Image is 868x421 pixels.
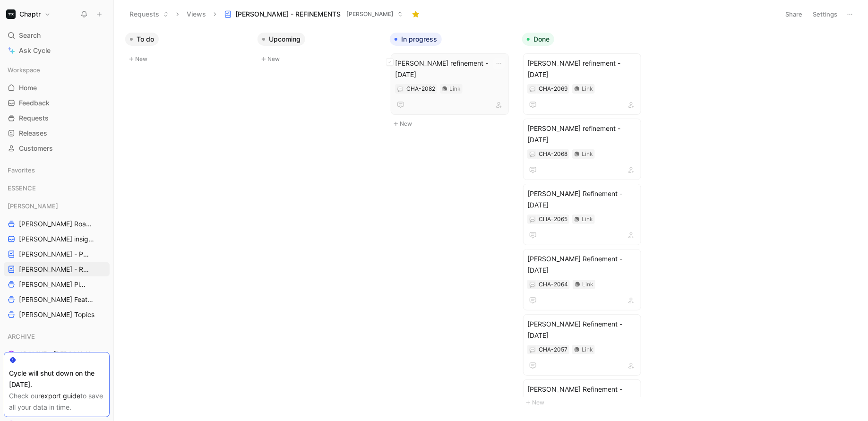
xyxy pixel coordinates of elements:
[523,53,641,115] a: [PERSON_NAME] refinement - [DATE]Link
[19,30,41,41] span: Search
[527,188,637,211] span: [PERSON_NAME] Refinement - [DATE]
[220,7,407,21] button: [PERSON_NAME] - REFINEMENTS[PERSON_NAME]
[527,318,637,341] span: [PERSON_NAME] Refinement - [DATE]
[4,141,110,155] a: Customers
[4,217,110,231] a: [PERSON_NAME] Roadmap - open items
[125,33,159,46] button: To do
[125,53,250,65] button: New
[539,149,567,159] div: CHA-2068
[4,126,110,140] a: Releases
[527,253,637,276] span: [PERSON_NAME] Refinement - [DATE]
[4,163,110,177] div: Favorites
[522,397,647,408] button: New
[8,332,35,341] span: ARCHIVE
[258,33,305,46] button: Upcoming
[19,10,41,18] h1: Chaptr
[258,53,382,65] button: New
[530,86,535,92] img: 💬
[41,392,80,400] a: export guide
[386,28,518,134] div: In progressNew
[19,113,49,123] span: Requests
[401,34,437,44] span: In progress
[529,86,536,92] button: 💬
[125,7,173,21] button: Requests
[182,7,210,21] button: Views
[19,219,94,229] span: [PERSON_NAME] Roadmap - open items
[449,84,461,94] div: Link
[137,34,154,44] span: To do
[19,280,88,289] span: [PERSON_NAME] Pipeline
[4,232,110,246] a: [PERSON_NAME] insights
[397,86,404,92] button: 💬
[4,199,110,213] div: [PERSON_NAME]
[19,45,51,56] span: Ask Cycle
[9,368,104,390] div: Cycle will shut down on the [DATE].
[19,83,37,93] span: Home
[6,9,16,19] img: Chaptr
[4,43,110,58] a: Ask Cycle
[523,119,641,180] a: [PERSON_NAME] refinement - [DATE]Link
[582,215,593,224] div: Link
[4,347,110,361] a: ARCHIVE - [PERSON_NAME] Pipeline
[19,310,95,319] span: [PERSON_NAME] Topics
[4,329,110,377] div: ARCHIVEARCHIVE - [PERSON_NAME] PipelineARCHIVE - Noa Pipeline
[582,280,593,289] div: Link
[530,217,535,223] img: 💬
[4,81,110,95] a: Home
[4,329,110,344] div: ARCHIVE
[19,265,92,274] span: [PERSON_NAME] - REFINEMENTS
[808,8,842,21] button: Settings
[530,152,535,157] img: 💬
[19,295,97,304] span: [PERSON_NAME] Features
[533,34,550,44] span: Done
[539,84,567,94] div: CHA-2069
[4,308,110,322] a: [PERSON_NAME] Topics
[8,201,58,211] span: [PERSON_NAME]
[346,9,394,19] span: [PERSON_NAME]
[4,199,110,322] div: [PERSON_NAME][PERSON_NAME] Roadmap - open items[PERSON_NAME] insights[PERSON_NAME] - PLANNINGS[PE...
[4,181,110,195] div: ESSENCE
[235,9,341,19] span: [PERSON_NAME] - REFINEMENTS
[4,63,110,77] div: Workspace
[406,84,435,94] div: CHA-2082
[4,8,53,21] button: ChaptrChaptr
[781,8,807,21] button: Share
[8,165,35,175] span: Favorites
[19,234,96,244] span: [PERSON_NAME] insights
[4,181,110,198] div: ESSENCE
[4,111,110,125] a: Requests
[539,280,568,289] div: CHA-2064
[530,347,535,353] img: 💬
[529,216,536,223] div: 💬
[529,151,536,157] div: 💬
[582,84,593,94] div: Link
[391,53,509,115] a: [PERSON_NAME] refinement - [DATE]Link
[523,249,641,310] a: [PERSON_NAME] Refinement - [DATE]Link
[530,282,535,288] img: 💬
[19,129,47,138] span: Releases
[4,262,110,276] a: [PERSON_NAME] - REFINEMENTS
[4,28,110,43] div: Search
[8,65,40,75] span: Workspace
[523,314,641,376] a: [PERSON_NAME] Refinement - [DATE]Link
[529,281,536,288] button: 💬
[582,149,593,159] div: Link
[523,184,641,245] a: [PERSON_NAME] Refinement - [DATE]Link
[539,345,567,354] div: CHA-2057
[527,123,637,146] span: [PERSON_NAME] refinement - [DATE]
[390,118,515,129] button: New
[269,34,301,44] span: Upcoming
[121,28,254,69] div: To doNew
[4,277,110,292] a: [PERSON_NAME] Pipeline
[8,183,36,193] span: ESSENCE
[254,28,386,69] div: UpcomingNew
[529,346,536,353] div: 💬
[19,144,53,153] span: Customers
[395,58,505,80] span: [PERSON_NAME] refinement - [DATE]
[522,33,554,46] button: Done
[518,28,651,413] div: DoneNew
[397,86,403,92] img: 💬
[527,58,637,80] span: [PERSON_NAME] refinement - [DATE]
